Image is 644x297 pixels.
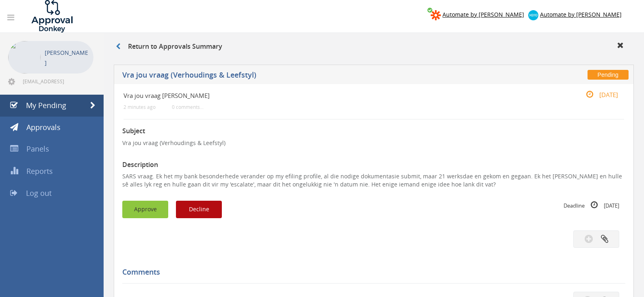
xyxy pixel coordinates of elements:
span: Reports [26,166,53,176]
small: 2 minutes ago [124,104,156,110]
span: Approvals [26,122,61,132]
img: zapier-logomark.png [431,10,441,20]
span: Panels [26,144,49,154]
span: [EMAIL_ADDRESS][DOMAIN_NAME] [23,78,92,85]
h3: Subject [122,128,625,135]
h3: Description [122,161,625,169]
h5: Comments [122,268,619,276]
button: Approve [122,201,168,218]
button: Decline [176,201,222,218]
small: 0 comments... [172,104,204,110]
p: Vra jou vraag (Verhoudings & Leefstyl) [122,139,625,147]
span: Log out [26,188,52,198]
p: SARS vraag. Ek het my bank besonderhede verander op my efiling profile, al die nodige dokumentasi... [122,172,625,189]
span: My Pending [26,100,66,110]
small: Deadline [DATE] [564,201,619,210]
h4: Vra jou vraag [PERSON_NAME] [124,92,541,99]
h3: Return to Approvals Summary [116,43,222,50]
p: [PERSON_NAME] [45,48,89,68]
img: xero-logo.png [528,10,538,20]
small: [DATE] [577,90,618,99]
span: Automate by [PERSON_NAME] [540,11,622,18]
span: Automate by [PERSON_NAME] [442,11,524,18]
h5: Vra jou vraag (Verhoudings & Leefstyl) [122,71,476,81]
span: Pending [588,70,629,80]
